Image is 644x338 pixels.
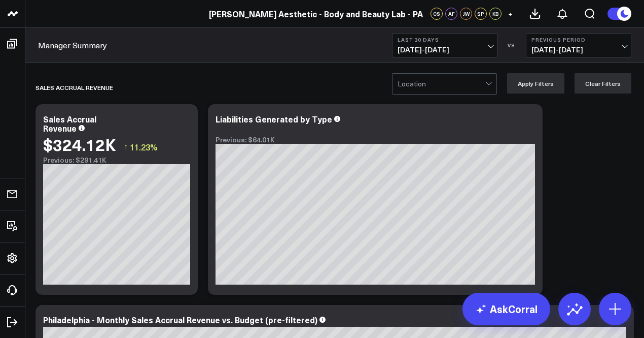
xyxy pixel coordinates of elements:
[35,76,113,99] div: Sales Accrual Revenue
[124,140,128,153] span: ↑
[43,113,96,134] div: Sales Accrual Revenue
[398,46,492,54] span: [DATE] - [DATE]
[575,73,631,94] button: Clear Filters
[392,33,497,57] button: Last 30 Days[DATE]-[DATE]
[504,8,516,20] button: +
[216,136,535,144] div: Previous: $64.01K
[445,8,457,20] div: AF
[43,156,190,164] div: Previous: $291.41K
[475,8,487,20] div: SP
[216,113,332,125] div: Liabilities Generated by Type
[460,8,472,20] div: JW
[507,73,564,94] button: Apply Filters
[508,10,513,17] span: +
[489,8,502,20] div: KB
[431,8,443,20] div: CS
[526,33,631,57] button: Previous Period[DATE]-[DATE]
[43,314,317,325] div: Philadelphia - Monthly Sales Accrual Revenue vs. Budget (pre-filtered)
[209,8,423,19] a: [PERSON_NAME] Aesthetic - Body and Beauty Lab - PA
[462,293,550,325] a: AskCorral
[130,141,158,152] span: 11.23%
[503,42,521,48] div: VS
[531,46,626,54] span: [DATE] - [DATE]
[43,135,116,153] div: $324.12K
[531,37,626,43] b: Previous Period
[38,40,107,51] a: Manager Summary
[398,37,492,43] b: Last 30 Days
